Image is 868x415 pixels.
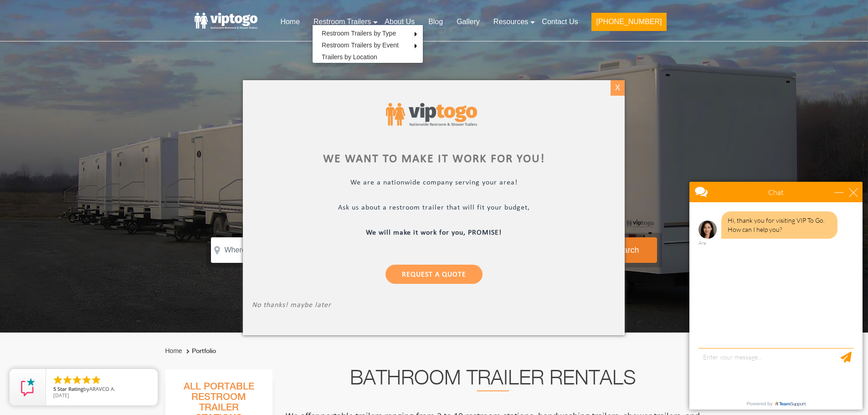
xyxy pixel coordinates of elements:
[385,264,483,283] a: Request a Quote
[386,103,477,126] img: viptogo logo
[252,203,616,214] p: Ask us about a restroom trailer that will fit your budget,
[611,80,625,96] div: X
[252,154,616,164] div: We want to make it work for you!
[53,385,56,392] span: 5
[62,374,73,385] li: 
[366,229,502,236] b: We will make it work for you, PROMISE!
[89,385,115,392] span: ARAVCO A.
[53,392,69,399] span: [DATE]
[81,374,92,385] li: 
[57,385,83,392] span: Star Rating
[72,374,82,385] li: 
[252,301,616,311] p: No thanks! maybe later
[684,176,868,415] iframe: Live Chat Box
[53,386,150,393] span: by
[91,374,102,385] li: 
[252,178,616,189] p: We are a nationwide company serving your area!
[52,374,63,385] li: 
[19,378,37,396] img: Review Rating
